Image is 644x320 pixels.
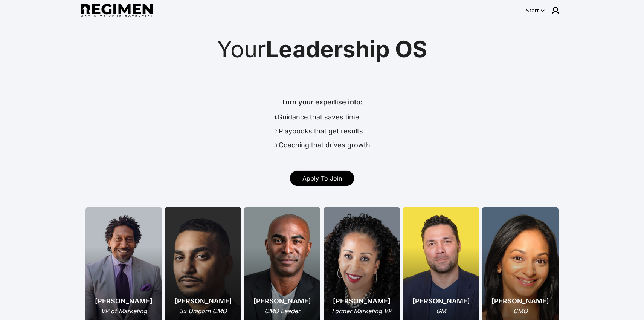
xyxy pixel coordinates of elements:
[249,296,316,306] div: [PERSON_NAME]
[274,143,279,149] span: 3.
[274,97,370,112] div: Turn your expertise into:
[169,306,237,315] div: 3x Unicorn CMO
[331,306,392,315] div: Former Marketing VP
[290,171,354,186] a: Apply To Join
[551,6,560,15] img: user icon
[302,175,342,182] span: Apply To Join
[90,306,157,315] div: VP of Marketing
[491,296,549,306] div: [PERSON_NAME]
[331,296,392,306] div: [PERSON_NAME]
[526,7,539,14] div: Start
[90,296,157,306] div: [PERSON_NAME]
[249,306,316,315] div: CMO Leader
[274,112,370,126] div: Guidance that saves time
[412,296,470,306] div: [PERSON_NAME]
[89,38,555,60] div: Your
[274,115,278,120] span: 1.
[274,126,370,140] div: Playbooks that get results
[525,5,546,17] button: Start
[266,35,427,63] span: Leadership OS
[412,306,470,315] div: GM
[169,296,237,306] div: [PERSON_NAME]
[274,140,370,154] div: Coaching that drives growth
[274,129,279,134] span: 2.
[81,4,153,18] img: Regimen logo
[491,306,549,315] div: CMO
